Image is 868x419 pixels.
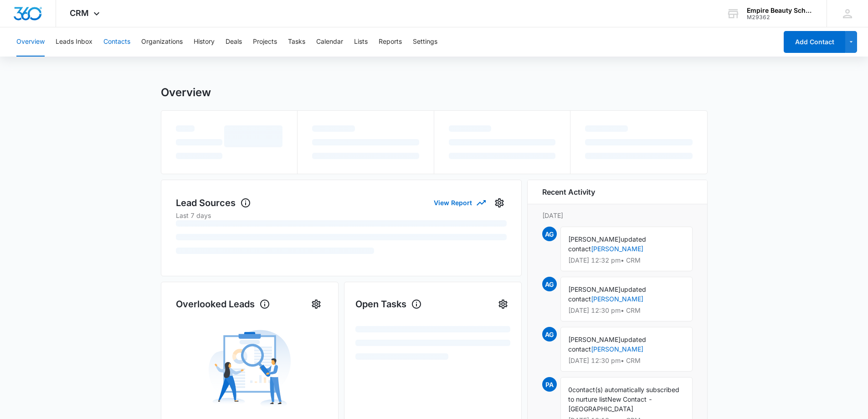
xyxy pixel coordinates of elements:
[70,8,89,18] span: CRM
[56,27,92,57] button: Leads Inbox
[226,27,242,57] button: Deals
[288,27,305,57] button: Tasks
[591,295,643,303] a: [PERSON_NAME]
[161,86,211,99] h1: Overview
[591,345,643,353] a: [PERSON_NAME]
[747,14,813,21] div: account id
[413,27,437,57] button: Settings
[542,377,557,392] span: PA
[354,27,368,57] button: Lists
[568,357,685,364] p: [DATE] 12:30 pm • CRM
[747,7,813,14] div: account name
[176,211,507,220] p: Last 7 days
[194,27,215,57] button: History
[568,257,685,264] p: [DATE] 12:32 pm • CRM
[492,196,507,210] button: Settings
[568,235,621,243] span: [PERSON_NAME]
[542,277,557,291] span: AG
[176,297,270,311] h1: Overlooked Leads
[379,27,402,57] button: Reports
[568,307,685,314] p: [DATE] 12:30 pm • CRM
[568,395,652,413] span: New Contact - [GEOGRAPHIC_DATA]
[784,31,845,53] button: Add Contact
[16,27,45,57] button: Overview
[568,386,572,393] span: 0
[542,211,693,220] p: [DATE]
[568,285,621,293] span: [PERSON_NAME]
[103,27,130,57] button: Contacts
[434,195,485,211] button: View Report
[309,297,324,311] button: Settings
[316,27,343,57] button: Calendar
[355,297,422,311] h1: Open Tasks
[496,297,510,311] button: Settings
[141,27,183,57] button: Organizations
[542,327,557,341] span: AG
[542,186,595,197] h6: Recent Activity
[176,196,251,210] h1: Lead Sources
[253,27,277,57] button: Projects
[568,336,621,343] span: [PERSON_NAME]
[542,227,557,241] span: AG
[591,245,643,253] a: [PERSON_NAME]
[568,386,679,403] span: contact(s) automatically subscribed to nurture list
